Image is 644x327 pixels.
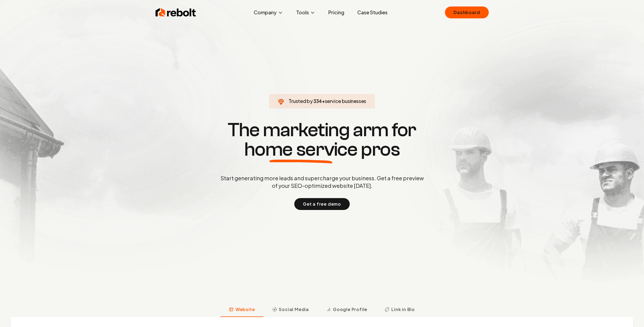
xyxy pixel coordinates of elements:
[263,303,318,317] button: Social Media
[292,7,320,18] button: Tools
[220,303,264,317] button: Website
[376,303,424,317] button: Link in Bio
[244,140,358,159] span: home service
[289,98,313,104] span: Trusted by
[324,7,349,18] a: Pricing
[219,174,425,189] p: Start generating more leads and supercharge your business. Get a free preview of your SEO-optimiz...
[279,306,309,313] span: Social Media
[391,306,415,313] span: Link in Bio
[322,98,325,104] span: +
[445,6,488,18] a: Dashboard
[318,303,376,317] button: Google Profile
[156,7,196,18] img: Rebolt Logo
[353,7,392,18] a: Case Studies
[333,306,367,313] span: Google Profile
[313,97,322,105] span: 334
[294,198,350,210] button: Get a free demo
[249,7,288,18] button: Company
[192,120,452,159] h1: The marketing arm for pros
[236,306,255,313] span: Website
[325,98,366,104] span: service businesses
